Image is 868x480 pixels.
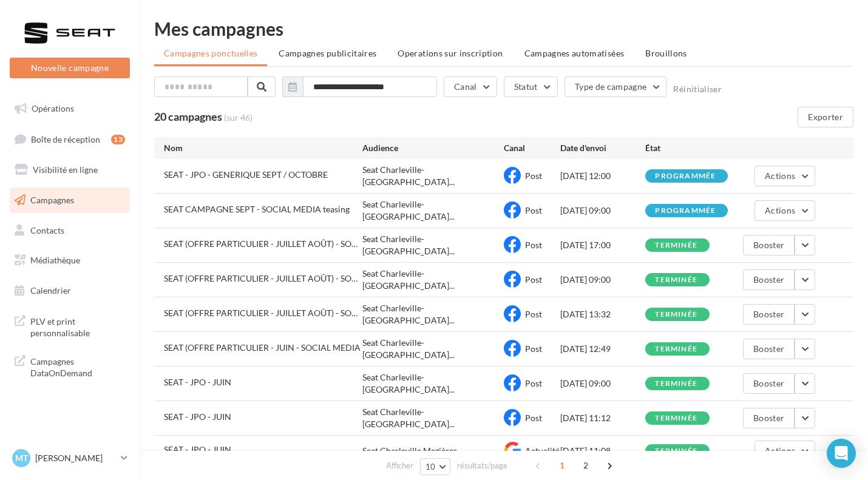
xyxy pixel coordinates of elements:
[743,269,795,290] button: Booster
[362,268,504,292] span: Seat Charleville-[GEOGRAPHIC_DATA]...
[525,274,542,285] span: Post
[655,447,697,455] div: terminée
[362,164,504,188] span: Seat Charleville-[GEOGRAPHIC_DATA]...
[426,462,436,472] span: 10
[655,172,716,180] div: programmée
[164,411,231,422] span: SEAT - JPO - JUIN
[30,255,80,265] span: Médiathèque
[765,171,795,181] span: Actions
[552,456,572,475] span: 1
[420,458,451,475] button: 10
[30,225,64,235] span: Contacts
[457,460,507,472] span: résultats/page
[827,439,856,468] div: Open Intercom Messenger
[164,169,328,180] span: SEAT - JPO - GENERIQUE SEPT / OCTOBRE
[154,110,222,123] span: 20 campagnes
[565,76,667,97] button: Type de campagne
[525,240,542,250] span: Post
[362,233,504,257] span: Seat Charleville-[GEOGRAPHIC_DATA]...
[560,142,645,154] div: Date d'envoi
[362,142,504,154] div: Audience
[362,198,504,223] span: Seat Charleville-[GEOGRAPHIC_DATA]...
[525,445,560,456] span: Actualité
[7,157,132,183] a: Visibilité en ligne
[560,239,645,251] div: [DATE] 17:00
[754,200,815,221] button: Actions
[7,188,132,213] a: Campagnes
[30,313,125,339] span: PLV et print personnalisable
[655,207,716,215] div: programmée
[504,76,558,97] button: Statut
[560,412,645,424] div: [DATE] 11:12
[655,276,697,284] div: terminée
[655,414,697,422] div: terminée
[525,413,542,423] span: Post
[655,380,697,388] div: terminée
[525,309,542,319] span: Post
[525,171,542,181] span: Post
[279,48,376,58] span: Campagnes publicitaires
[524,48,625,58] span: Campagnes automatisées
[362,337,504,361] span: Seat Charleville-[GEOGRAPHIC_DATA]...
[30,285,71,296] span: Calendrier
[798,107,853,127] button: Exporter
[10,58,130,78] button: Nouvelle campagne
[560,343,645,355] div: [DATE] 12:49
[765,205,795,215] span: Actions
[655,345,697,353] div: terminée
[164,308,358,318] span: SEAT (OFFRE PARTICULIER - JUILLET AOÛT) - SOCIAL MEDIA
[111,135,125,144] div: 13
[743,235,795,255] button: Booster
[164,377,231,387] span: SEAT - JPO - JUIN
[32,103,74,113] span: Opérations
[164,342,361,353] span: SEAT (OFFRE PARTICULIER - JUIN - SOCIAL MEDIA
[7,308,132,344] a: PLV et print personnalisable
[386,460,413,472] span: Afficher
[754,166,815,186] button: Actions
[164,273,358,283] span: SEAT (OFFRE PARTICULIER - JUILLET AOÛT) - SOCIAL MEDIA
[743,373,795,394] button: Booster
[560,308,645,320] div: [DATE] 13:32
[560,445,645,457] div: [DATE] 11:08
[7,348,132,384] a: Campagnes DataOnDemand
[765,445,795,456] span: Actions
[655,242,697,249] div: terminée
[655,311,697,319] div: terminée
[30,353,125,379] span: Campagnes DataOnDemand
[31,134,100,144] span: Boîte de réception
[560,377,645,390] div: [DATE] 09:00
[154,19,853,38] div: Mes campagnes
[164,204,350,214] span: SEAT CAMPAGNE SEPT - SOCIAL MEDIA teasing
[362,302,504,326] span: Seat Charleville-[GEOGRAPHIC_DATA]...
[7,218,132,243] a: Contacts
[35,452,116,464] p: [PERSON_NAME]
[10,447,130,470] a: MT [PERSON_NAME]
[7,96,132,121] a: Opérations
[7,278,132,303] a: Calendrier
[673,84,722,94] button: Réinitialiser
[525,343,542,354] span: Post
[743,408,795,428] button: Booster
[15,452,28,464] span: MT
[362,371,504,396] span: Seat Charleville-[GEOGRAPHIC_DATA]...
[362,406,504,430] span: Seat Charleville-[GEOGRAPHIC_DATA]...
[525,205,542,215] span: Post
[33,164,98,175] span: Visibilité en ligne
[164,238,358,249] span: SEAT (OFFRE PARTICULIER - JUILLET AOÛT) - SOCIAL MEDIA
[504,142,560,154] div: Canal
[7,126,132,152] a: Boîte de réception13
[560,274,645,286] div: [DATE] 09:00
[525,378,542,388] span: Post
[30,195,74,205] span: Campagnes
[224,112,253,124] span: (sur 46)
[164,444,231,455] span: SEAT - JPO - JUIN
[743,339,795,359] button: Booster
[645,142,730,154] div: État
[362,445,463,457] span: Seat Charleville Mezières...
[398,48,503,58] span: Operations sur inscription
[7,248,132,273] a: Médiathèque
[560,205,645,217] div: [DATE] 09:00
[754,441,815,461] button: Actions
[743,304,795,325] button: Booster
[444,76,497,97] button: Canal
